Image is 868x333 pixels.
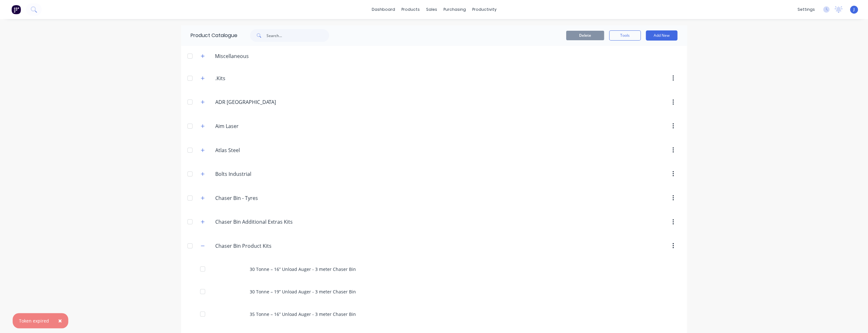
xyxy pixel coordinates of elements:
div: productivity [469,5,500,14]
div: products [398,5,423,14]
input: Enter category name [215,170,290,178]
button: Add New [646,30,677,41]
button: Delete [566,31,604,40]
div: settings [794,5,818,14]
button: Tools [609,30,641,41]
input: Enter category name [215,242,290,250]
input: Enter category name [215,74,290,82]
img: Factory [11,5,21,14]
a: dashboard [369,5,398,14]
div: 30 Tonne – 16” Unload Auger - 3 meter Chaser Bin [181,258,687,280]
div: Product Catalogue [181,25,237,46]
div: Miscellaneous [210,52,254,60]
button: Close [52,313,68,328]
span: J [853,7,855,12]
div: 30 Tonne – 19” Unload Auger - 3 meter Chaser Bin [181,280,687,303]
div: sales [423,5,440,14]
input: Enter category name [215,122,290,130]
div: Token expired [19,317,49,324]
div: purchasing [440,5,469,14]
input: Search... [266,29,329,42]
input: Enter category name [215,146,290,154]
input: Enter category name [215,194,290,202]
input: Enter category name [215,98,290,106]
input: Enter category name [215,218,292,226]
div: 35 Tonne – 16” Unload Auger - 3 meter Chaser Bin [181,303,687,325]
span: × [58,316,62,325]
